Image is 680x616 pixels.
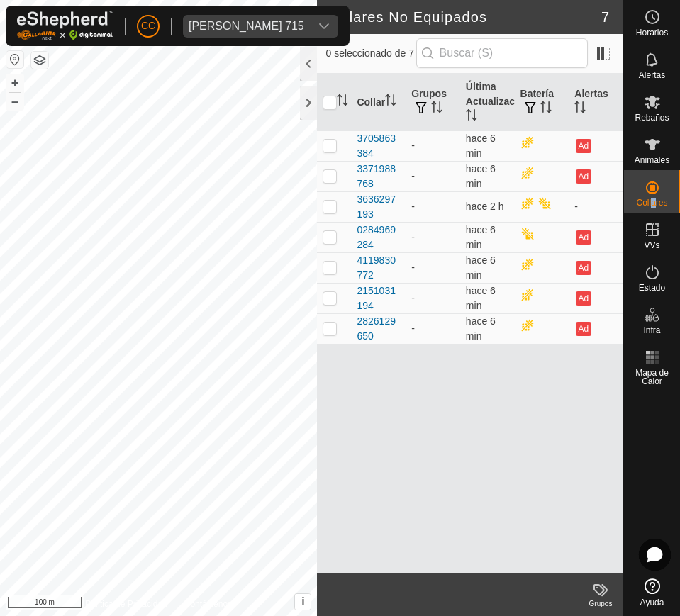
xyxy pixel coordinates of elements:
a: Política de Privacidad [85,598,167,610]
p-sorticon: Activar para ordenar [574,103,586,115]
th: Alertas [569,74,623,131]
td: - [406,222,460,252]
td: - [406,283,460,313]
button: Ad [576,139,591,153]
p-sorticon: Activar para ordenar [466,111,477,123]
td: - [406,161,460,191]
span: CC [141,18,155,33]
div: dropdown trigger [310,15,338,38]
div: 3636297193 [357,192,400,222]
span: Collares [636,198,667,207]
span: 18 ago 2025, 10:21 [466,133,496,159]
button: Restablecer Mapa [6,51,23,68]
span: Infra [643,326,660,335]
th: Batería [515,74,569,131]
button: Ad [576,230,591,245]
div: 4119830772 [357,253,400,283]
div: 0284969284 [357,223,400,252]
p-sorticon: Activar para ordenar [385,96,396,108]
td: - [406,191,460,222]
button: + [6,74,23,91]
button: i [295,594,311,610]
span: 0 seleccionado de 7 [325,46,416,61]
th: Collar [351,74,406,131]
div: Grupos [578,598,623,609]
div: 2826129650 [357,314,400,344]
td: - [569,191,623,222]
button: – [6,93,23,110]
span: Ayuda [640,598,664,607]
input: Buscar (S) [416,38,588,68]
h2: Collares No Equipados [325,9,601,26]
span: 18 ago 2025, 10:21 [466,163,496,189]
a: Contáctenos [184,598,232,610]
span: Ignacio Olivar 715 [183,15,310,38]
th: Última Actualización [460,74,515,131]
span: 18 ago 2025, 10:21 [466,254,496,281]
button: Ad [576,261,591,275]
button: Ad [576,322,591,336]
span: 18 ago 2025, 10:21 [466,315,496,342]
div: [PERSON_NAME] 715 [189,21,304,32]
p-sorticon: Activar para ordenar [431,103,442,115]
span: VVs [644,241,659,250]
span: 18 ago 2025, 7:49 [466,201,504,212]
span: 7 [601,6,609,28]
a: Ayuda [624,573,680,612]
div: 3371988768 [357,162,400,191]
td: - [406,313,460,344]
button: Ad [576,169,591,184]
span: 18 ago 2025, 10:21 [466,224,496,250]
button: Ad [576,291,591,306]
span: Alertas [639,71,665,79]
img: Logo Gallagher [17,11,113,40]
span: Horarios [636,28,668,37]
span: i [301,595,304,607]
div: 3705863384 [357,131,400,161]
span: Rebaños [635,113,669,122]
th: Grupos [406,74,460,131]
p-sorticon: Activar para ordenar [337,96,348,108]
td: - [406,130,460,161]
span: Estado [639,284,665,292]
td: - [406,252,460,283]
p-sorticon: Activar para ordenar [540,103,552,115]
div: 2151031194 [357,284,400,313]
span: Mapa de Calor [628,369,676,386]
button: Capas del Mapa [31,52,48,69]
span: Animales [635,156,669,164]
span: 18 ago 2025, 10:21 [466,285,496,311]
